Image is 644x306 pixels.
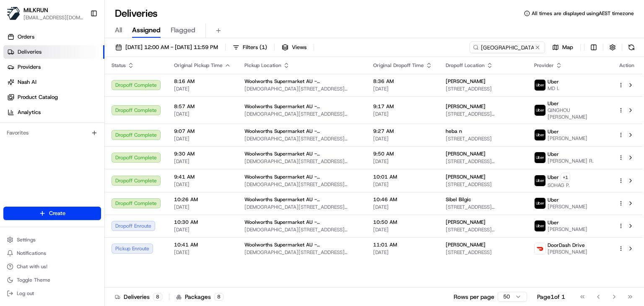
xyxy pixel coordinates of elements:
[174,219,231,226] span: 10:30 AM
[373,62,424,69] span: Original Dropoff Time
[3,247,101,259] button: Notifications
[174,181,231,188] span: [DATE]
[244,111,360,117] span: [DEMOGRAPHIC_DATA][STREET_ADDRESS][PERSON_NAME]
[618,62,636,69] div: Action
[17,290,34,297] span: Log out
[373,174,432,180] span: 10:01 AM
[373,249,432,256] span: [DATE]
[373,226,432,233] span: [DATE]
[373,158,432,165] span: [DATE]
[535,243,545,254] img: doordash_logo_v2.png
[174,135,231,142] span: [DATE]
[244,128,360,135] span: Woolworths Supermarket AU - [GEOGRAPHIC_DATA]
[244,150,360,157] span: Woolworths Supermarket AU - [GEOGRAPHIC_DATA]
[3,30,104,44] a: Orders
[373,86,432,92] span: [DATE]
[171,25,195,35] span: Flagged
[174,249,231,256] span: [DATE]
[244,226,360,233] span: [DEMOGRAPHIC_DATA][STREET_ADDRESS][PERSON_NAME]
[17,263,47,270] span: Chat with us!
[446,226,521,233] span: [STREET_ADDRESS][PERSON_NAME]
[548,242,585,249] span: DoorDash Drive
[373,135,432,142] span: [DATE]
[373,196,432,203] span: 10:46 AM
[174,174,231,180] span: 9:41 AM
[446,196,471,203] span: Sibel Bilgic
[548,135,587,142] span: [PERSON_NAME]
[17,250,46,257] span: Notifications
[3,261,101,272] button: Chat with us!
[244,135,360,142] span: [DEMOGRAPHIC_DATA][STREET_ADDRESS][PERSON_NAME]
[470,41,545,53] input: Type to search
[548,107,605,120] span: QINGHOU [PERSON_NAME]
[446,128,462,135] span: heba n
[561,173,570,182] button: +1
[278,41,310,53] button: Views
[18,109,41,116] span: Analytics
[548,249,587,255] span: [PERSON_NAME]
[18,93,58,101] span: Product Catalog
[446,150,486,157] span: [PERSON_NAME]
[18,33,34,41] span: Orders
[535,175,545,186] img: uber-new-logo.jpeg
[115,7,158,20] h1: Deliveries
[548,85,559,92] span: MD I.
[174,226,231,233] span: [DATE]
[244,103,360,110] span: Woolworths Supermarket AU - [GEOGRAPHIC_DATA]
[535,130,545,140] img: uber-new-logo.jpeg
[454,293,494,301] p: Rows per page
[532,10,634,17] span: All times are displayed using AEST timezone
[373,150,432,157] span: 9:50 AM
[244,241,360,248] span: Woolworths Supermarket AU - [GEOGRAPHIC_DATA]
[260,44,267,51] span: ( 1 )
[548,128,559,135] span: Uber
[3,126,101,140] div: Favorites
[3,207,101,220] button: Create
[446,103,486,110] span: [PERSON_NAME]
[548,78,559,85] span: Uber
[18,63,41,71] span: Providers
[174,103,231,110] span: 8:57 AM
[3,3,87,23] button: MILKRUNMILKRUN[EMAIL_ADDRESS][DOMAIN_NAME]
[229,41,271,53] button: Filters(1)
[373,128,432,135] span: 9:27 AM
[174,128,231,135] span: 9:07 AM
[3,60,104,74] a: Providers
[23,14,83,21] button: [EMAIL_ADDRESS][DOMAIN_NAME]
[244,158,360,165] span: [DEMOGRAPHIC_DATA][STREET_ADDRESS][PERSON_NAME]
[446,86,521,92] span: [STREET_ADDRESS]
[244,78,360,85] span: Woolworths Supermarket AU - [GEOGRAPHIC_DATA]
[548,203,587,210] span: [PERSON_NAME]
[535,152,545,163] img: uber-new-logo.jpeg
[132,25,161,35] span: Assigned
[244,196,360,203] span: Woolworths Supermarket AU - [GEOGRAPHIC_DATA]
[115,25,122,35] span: All
[115,293,162,301] div: Deliveries
[548,226,587,233] span: [PERSON_NAME]
[446,174,486,180] span: [PERSON_NAME]
[244,86,360,92] span: [DEMOGRAPHIC_DATA][STREET_ADDRESS][PERSON_NAME]
[535,198,545,209] img: uber-new-logo.jpeg
[176,293,223,301] div: Packages
[535,220,545,231] img: uber-new-logo.jpeg
[446,249,521,256] span: [STREET_ADDRESS]
[174,78,231,85] span: 8:16 AM
[548,151,559,158] span: Uber
[373,103,432,110] span: 9:17 AM
[446,204,521,210] span: [STREET_ADDRESS][PERSON_NAME]
[112,62,126,69] span: Status
[244,249,360,256] span: [DEMOGRAPHIC_DATA][STREET_ADDRESS][PERSON_NAME]
[125,44,218,51] span: [DATE] 12:00 AM - [DATE] 11:59 PM
[548,174,559,181] span: Uber
[18,48,42,56] span: Deliveries
[3,106,104,119] a: Analytics
[548,197,559,203] span: Uber
[446,181,521,188] span: [STREET_ADDRESS]
[548,100,559,107] span: Uber
[23,6,48,14] button: MILKRUN
[548,182,570,189] span: SOHAG P.
[3,75,104,89] a: Nash AI
[214,293,223,301] div: 8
